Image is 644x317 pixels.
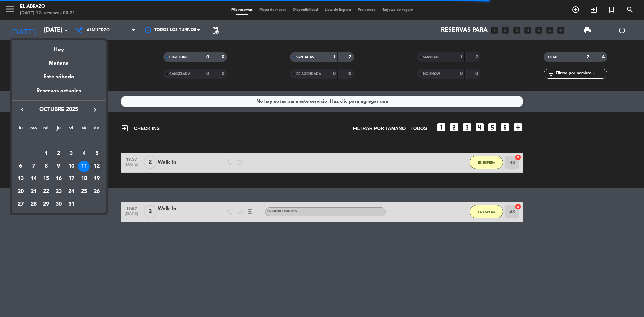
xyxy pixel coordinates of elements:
[52,172,65,185] td: 16 de octubre de 2025
[66,199,77,210] div: 31
[28,161,39,172] div: 7
[27,172,40,185] td: 14 de octubre de 2025
[14,172,27,185] td: 13 de octubre de 2025
[78,173,90,184] div: 18
[40,161,52,172] div: 8
[65,147,78,160] td: 3 de octubre de 2025
[65,160,78,173] td: 10 de octubre de 2025
[40,199,52,210] div: 29
[12,87,106,100] div: Reservas actuales
[52,185,65,198] td: 23 de octubre de 2025
[14,135,103,147] td: OCT.
[90,185,103,198] td: 26 de octubre de 2025
[18,106,26,114] i: keyboard_arrow_left
[14,185,27,198] td: 20 de octubre de 2025
[78,160,91,173] td: 11 de octubre de 2025
[52,160,65,173] td: 9 de octubre de 2025
[27,124,40,135] th: martes
[16,105,29,114] button: keyboard_arrow_left
[53,148,64,159] div: 2
[66,148,77,159] div: 3
[53,173,64,184] div: 16
[40,160,52,173] td: 8 de octubre de 2025
[90,147,103,160] td: 5 de octubre de 2025
[65,172,78,185] td: 17 de octubre de 2025
[14,198,27,211] td: 27 de octubre de 2025
[15,186,26,197] div: 20
[78,186,90,197] div: 25
[40,172,52,185] td: 15 de octubre de 2025
[14,124,27,135] th: lunes
[28,199,39,210] div: 28
[15,199,26,210] div: 27
[78,124,91,135] th: sábado
[91,161,102,172] div: 12
[78,148,90,159] div: 4
[40,186,52,197] div: 22
[27,160,40,173] td: 7 de octubre de 2025
[15,173,26,184] div: 13
[78,147,91,160] td: 4 de octubre de 2025
[12,40,106,54] div: Hoy
[27,185,40,198] td: 21 de octubre de 2025
[91,186,102,197] div: 26
[91,106,99,114] i: keyboard_arrow_right
[65,198,78,211] td: 31 de octubre de 2025
[66,186,77,197] div: 24
[12,54,106,68] div: Mañana
[52,147,65,160] td: 2 de octubre de 2025
[40,124,52,135] th: miércoles
[66,161,77,172] div: 10
[40,198,52,211] td: 29 de octubre de 2025
[12,68,106,87] div: Este sábado
[52,124,65,135] th: jueves
[40,173,52,184] div: 15
[78,161,90,172] div: 11
[53,161,64,172] div: 9
[91,173,102,184] div: 19
[90,172,103,185] td: 19 de octubre de 2025
[14,160,27,173] td: 6 de octubre de 2025
[53,199,64,210] div: 30
[65,185,78,198] td: 24 de octubre de 2025
[28,173,39,184] div: 14
[78,185,91,198] td: 25 de octubre de 2025
[28,186,39,197] div: 21
[52,198,65,211] td: 30 de octubre de 2025
[65,124,78,135] th: viernes
[40,147,52,160] td: 1 de octubre de 2025
[91,148,102,159] div: 5
[15,161,26,172] div: 6
[89,105,101,114] button: keyboard_arrow_right
[66,173,77,184] div: 17
[27,198,40,211] td: 28 de octubre de 2025
[40,185,52,198] td: 22 de octubre de 2025
[90,160,103,173] td: 12 de octubre de 2025
[90,124,103,135] th: domingo
[29,105,89,114] span: octubre 2025
[78,172,91,185] td: 18 de octubre de 2025
[40,148,52,159] div: 1
[53,186,64,197] div: 23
